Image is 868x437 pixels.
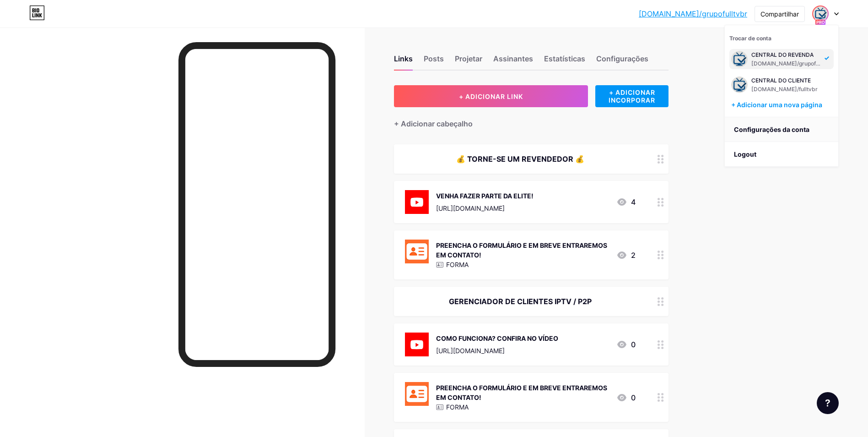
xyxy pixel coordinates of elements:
[493,53,533,70] div: Assinantes
[631,250,636,261] font: 2
[729,35,771,42] span: Trocar de conta
[394,53,413,70] div: Links
[394,118,473,129] div: + Adicionar cabeçalho
[639,8,747,19] a: [DOMAIN_NAME]/grupofulltvbr
[405,296,636,307] div: GERENCIADOR DE CLIENTES IPTV / P2P
[446,260,469,269] p: FORMA
[436,203,534,213] div: [URL][DOMAIN_NAME]
[731,76,748,93] img: grupofulltvbr
[436,346,558,355] div: [URL][DOMAIN_NAME]
[405,333,429,356] img: COMO FUNCIONA? CONFIRA NO VÍDEO
[596,53,648,70] div: Configurações
[813,6,828,21] img: grupofulltvbr
[631,197,636,208] font: 4
[436,191,534,201] div: VENHA FAZER PARTE DA ELITE!
[595,85,668,107] div: + ADICIONAR INCORPORAR
[394,85,588,107] button: + ADICIONAR LINK
[751,77,819,84] div: CENTRAL DO CLIENTE
[436,383,609,402] div: PREENCHA O FORMULÁRIO E EM BREVE ENTRAREMOS EM CONTATO!
[751,60,822,67] div: [DOMAIN_NAME]/grupofulltvbr
[459,93,523,100] span: + ADICIONAR LINK
[436,333,558,343] div: COMO FUNCIONA? CONFIRA NO VÍDEO
[405,382,429,406] img: PREENCHA O FORMULÁRIO E EM BREVE ENTRAREMOS EM CONTATO!
[405,240,429,263] img: PREENCHA O FORMULÁRIO E EM BREVE ENTRAREMOS EM CONTATO!
[751,51,822,59] div: CENTRAL DO REVENDA
[405,190,429,214] img: VENHA FAZER PARTE DA ELITE!
[436,240,609,260] div: PREENCHA O FORMULÁRIO E EM BREVE ENTRAREMOS EM CONTATO!
[725,117,838,142] a: Configurações da conta
[751,86,819,93] div: [DOMAIN_NAME]/fulltvbr
[631,392,636,403] font: 0
[544,53,585,70] div: Estatísticas
[631,339,636,350] font: 0
[725,142,838,167] li: Logout
[446,402,469,412] p: FORMA
[405,153,636,164] div: 💰 TORNE-SE UM REVENDEDOR 💰
[731,100,834,109] div: + Adicionar uma nova página
[731,51,748,67] img: grupofulltvbr
[455,53,482,70] div: Projetar
[760,9,799,19] div: Compartilhar
[424,53,444,70] div: Posts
